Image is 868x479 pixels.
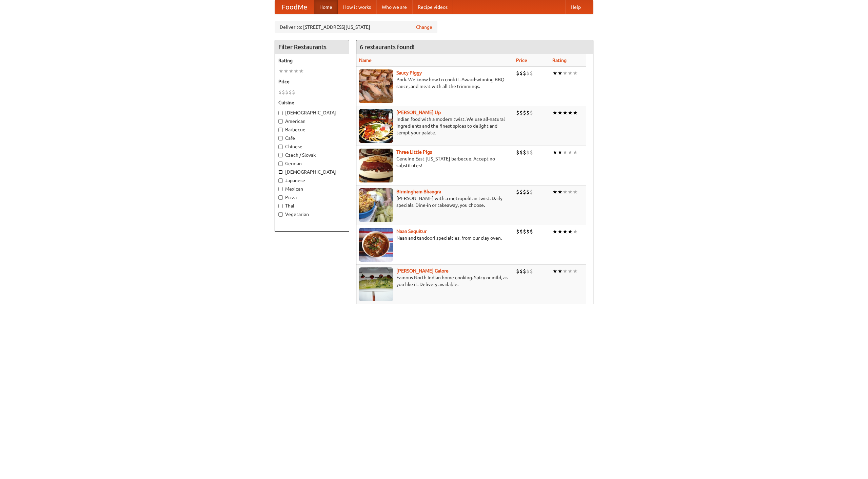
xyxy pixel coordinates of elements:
[516,58,527,63] a: Price
[573,267,578,275] li: ★
[360,44,415,50] ng-pluralize: 6 restaurants found!
[523,267,526,275] li: $
[275,0,314,14] a: FoodMe
[557,69,563,77] li: ★
[278,67,283,75] li: ★
[568,267,573,275] li: ★
[314,0,338,14] a: Home
[278,135,346,141] label: Cafe
[563,188,568,196] li: ★
[516,149,519,156] li: $
[519,109,523,116] li: $
[278,170,283,174] input: [DEMOGRAPHIC_DATA]
[519,69,523,77] li: $
[396,110,441,115] a: [PERSON_NAME] Up
[552,267,557,275] li: ★
[552,69,557,77] li: ★
[338,0,376,14] a: How it works
[516,69,519,77] li: $
[359,228,393,262] img: naansequitur.jpg
[278,161,283,166] input: German
[396,149,432,155] a: Three Little Pigs
[359,149,393,182] img: littlepigs.jpg
[278,160,346,167] label: German
[563,149,568,156] li: ★
[278,153,283,157] input: Czech / Slovak
[278,195,283,200] input: Pizza
[523,69,526,77] li: $
[563,267,568,275] li: ★
[523,149,526,156] li: $
[359,76,511,90] p: Pork. We know how to cook it. Award-winning BBQ sauce, and meat with all the trimmings.
[557,228,563,235] li: ★
[278,202,346,209] label: Thai
[416,24,432,30] a: Change
[278,128,283,132] input: Barbecue
[412,0,453,14] a: Recipe videos
[359,116,511,136] p: Indian food with a modern twist. We use all-natural ingredients and the finest spices to delight ...
[294,67,299,75] li: ★
[526,69,530,77] li: $
[278,145,283,149] input: Chinese
[278,119,283,124] input: American
[278,143,346,150] label: Chinese
[278,126,346,133] label: Barbecue
[283,67,289,75] li: ★
[278,109,346,116] label: [DEMOGRAPHIC_DATA]
[359,109,393,143] img: curryup.jpg
[278,169,346,175] label: [DEMOGRAPHIC_DATA]
[563,69,568,77] li: ★
[278,212,283,217] input: Vegetarian
[519,188,523,196] li: $
[396,268,449,274] a: [PERSON_NAME] Galore
[526,188,530,196] li: $
[359,155,511,169] p: Genuine East [US_STATE] barbecue. Accept no substitutes!
[285,88,289,96] li: $
[552,109,557,116] li: ★
[278,88,282,96] li: $
[573,69,578,77] li: ★
[557,109,563,116] li: ★
[359,267,393,301] img: currygalore.jpg
[299,67,304,75] li: ★
[359,195,511,209] p: [PERSON_NAME] with a metropolitan twist. Daily specials. Dine-in or takeaway, you choose.
[359,274,511,288] p: Famous North Indian home cooking. Spicy or mild, as you like it. Delivery available.
[278,99,346,106] h5: Cuisine
[573,188,578,196] li: ★
[289,67,294,75] li: ★
[526,109,530,116] li: $
[282,88,285,96] li: $
[396,70,422,75] a: Saucy Piggy
[530,149,533,156] li: $
[519,267,523,275] li: $
[359,188,393,222] img: bhangra.jpg
[530,267,533,275] li: $
[568,188,573,196] li: ★
[278,177,346,184] label: Japanese
[557,149,563,156] li: ★
[552,58,567,63] a: Rating
[563,228,568,235] li: ★
[275,21,437,33] div: Deliver to: [STREET_ADDRESS][US_STATE]
[573,228,578,235] li: ★
[278,57,346,64] h5: Rating
[565,0,586,14] a: Help
[568,149,573,156] li: ★
[519,149,523,156] li: $
[526,228,530,235] li: $
[516,228,519,235] li: $
[552,228,557,235] li: ★
[376,0,412,14] a: Who we are
[292,88,295,96] li: $
[523,188,526,196] li: $
[278,178,283,183] input: Japanese
[568,228,573,235] li: ★
[523,228,526,235] li: $
[530,109,533,116] li: $
[516,188,519,196] li: $
[278,111,283,115] input: [DEMOGRAPHIC_DATA]
[396,189,441,194] b: Birmingham Bhangra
